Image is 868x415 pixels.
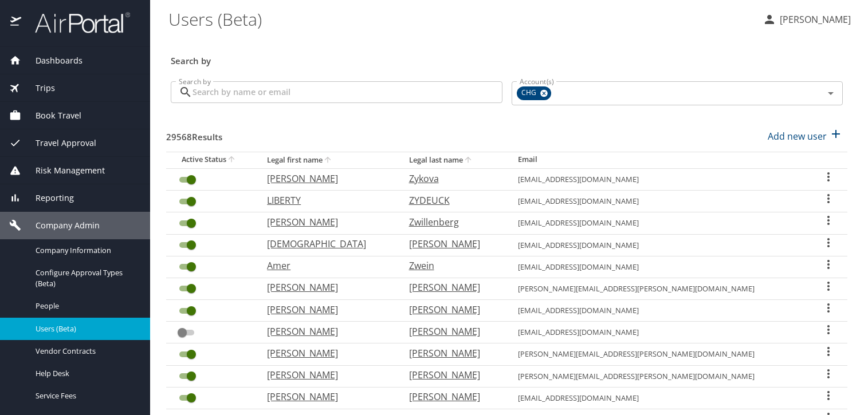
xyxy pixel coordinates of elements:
[409,325,495,338] p: [PERSON_NAME]
[267,368,386,382] p: [PERSON_NAME]
[267,346,386,360] p: [PERSON_NAME]
[823,85,839,101] button: Open
[21,109,81,122] span: Book Travel
[166,152,258,168] th: Active Status
[36,390,136,401] span: Service Fees
[509,212,810,234] td: [EMAIL_ADDRESS][DOMAIN_NAME]
[409,390,495,404] p: [PERSON_NAME]
[171,48,843,68] h3: Search by
[763,124,847,149] button: Add new user
[517,86,551,100] div: CHG
[463,155,474,166] button: sort
[509,322,810,343] td: [EMAIL_ADDRESS][DOMAIN_NAME]
[509,152,810,168] th: Email
[509,191,810,212] td: [EMAIL_ADDRESS][DOMAIN_NAME]
[267,193,386,207] p: LIBERTY
[21,137,96,149] span: Travel Approval
[36,245,136,256] span: Company Information
[21,192,74,204] span: Reporting
[267,303,386,317] p: [PERSON_NAME]
[226,155,238,165] button: sort
[267,390,386,404] p: [PERSON_NAME]
[36,346,136,357] span: Vendor Contracts
[168,1,753,37] h1: Users (Beta)
[21,54,83,67] span: Dashboards
[409,259,495,272] p: Zwein
[36,368,136,379] span: Help Desk
[776,13,851,26] p: [PERSON_NAME]
[166,124,222,144] h3: 29568 Results
[409,215,495,229] p: Zwillenberg
[509,387,810,409] td: [EMAIL_ADDRESS][DOMAIN_NAME]
[509,343,810,365] td: [PERSON_NAME][EMAIL_ADDRESS][PERSON_NAME][DOMAIN_NAME]
[758,9,855,30] button: [PERSON_NAME]
[36,323,136,334] span: Users (Beta)
[409,280,495,294] p: [PERSON_NAME]
[267,215,386,229] p: [PERSON_NAME]
[36,301,136,311] span: People
[323,155,334,166] button: sort
[258,152,399,168] th: Legal first name
[400,152,509,168] th: Legal last name
[509,300,810,322] td: [EMAIL_ADDRESS][DOMAIN_NAME]
[10,11,22,34] img: icon-airportal.png
[267,237,386,251] p: [DEMOGRAPHIC_DATA]
[21,164,105,177] span: Risk Management
[509,278,810,299] td: [PERSON_NAME][EMAIL_ADDRESS][PERSON_NAME][DOMAIN_NAME]
[22,11,130,34] img: airportal-logo.png
[409,193,495,207] p: ZYDEUCK
[409,368,495,382] p: [PERSON_NAME]
[409,237,495,251] p: [PERSON_NAME]
[193,81,502,103] input: Search by name or email
[768,129,827,143] p: Add new user
[409,346,495,360] p: [PERSON_NAME]
[409,303,495,317] p: [PERSON_NAME]
[509,168,810,190] td: [EMAIL_ADDRESS][DOMAIN_NAME]
[267,280,386,294] p: [PERSON_NAME]
[267,259,386,272] p: Amer
[509,234,810,256] td: [EMAIL_ADDRESS][DOMAIN_NAME]
[409,172,495,185] p: Zykova
[509,256,810,278] td: [EMAIL_ADDRESS][DOMAIN_NAME]
[267,325,386,338] p: [PERSON_NAME]
[21,219,100,232] span: Company Admin
[36,267,136,289] span: Configure Approval Types (Beta)
[509,365,810,387] td: [PERSON_NAME][EMAIL_ADDRESS][PERSON_NAME][DOMAIN_NAME]
[267,172,386,185] p: [PERSON_NAME]
[21,82,55,94] span: Trips
[517,87,543,99] span: CHG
